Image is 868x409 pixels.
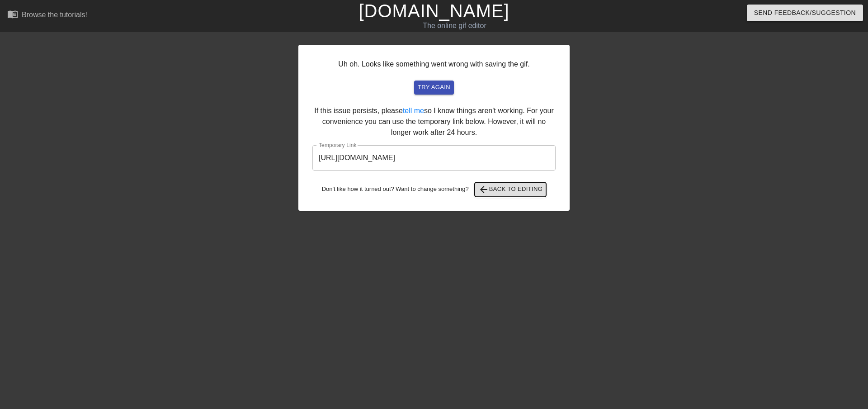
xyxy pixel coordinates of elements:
[7,9,87,23] a: Browse the tutorials!
[403,107,424,114] a: tell me
[294,20,615,31] div: The online gif editor
[359,1,509,21] a: [DOMAIN_NAME]
[747,5,863,21] button: Send Feedback/Suggestion
[754,7,856,19] span: Send Feedback/Suggestion
[475,182,547,197] button: Back to Editing
[418,82,450,93] span: try again
[298,45,570,211] div: Uh oh. Looks like something went wrong with saving the gif. If this issue persists, please so I k...
[414,81,454,95] button: try again
[312,182,556,197] div: Don't like how it turned out? Want to change something?
[312,145,556,171] input: bare
[22,11,87,19] div: Browse the tutorials!
[478,184,543,195] span: Back to Editing
[478,184,489,195] span: arrow_back
[7,9,18,19] span: menu_book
